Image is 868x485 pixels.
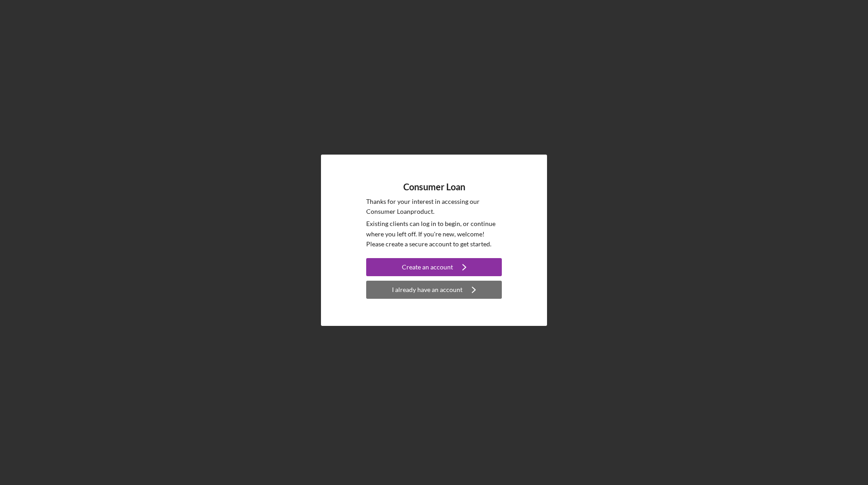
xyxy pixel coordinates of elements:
[366,219,502,249] p: Existing clients can log in to begin, or continue where you left off. If you're new, welcome! Ple...
[402,258,453,276] div: Create an account
[403,182,465,192] h4: Consumer Loan
[366,197,502,217] p: Thanks for your interest in accessing our Consumer Loan product.
[366,281,502,299] button: I already have an account
[392,281,462,299] div: I already have an account
[366,258,502,276] button: Create an account
[366,258,502,278] a: Create an account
